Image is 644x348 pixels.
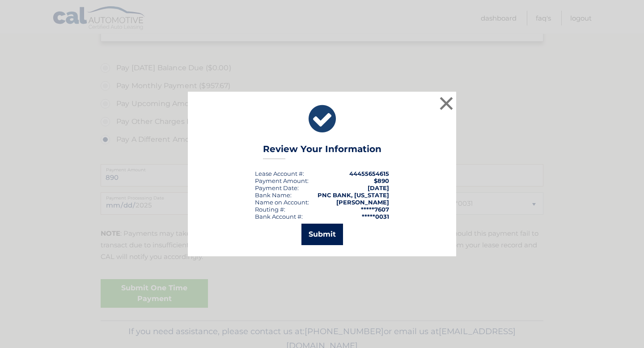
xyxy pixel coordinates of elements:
div: Routing #: [255,206,285,213]
h3: Review Your Information [263,144,381,159]
span: [DATE] [368,184,389,191]
span: $890 [374,177,389,184]
div: Name on Account: [255,199,309,206]
strong: PNC BANK, [US_STATE] [318,191,389,199]
button: × [437,94,455,112]
strong: 44455654615 [349,170,389,177]
strong: [PERSON_NAME] [336,199,389,206]
div: : [255,184,299,191]
span: Payment Date [255,184,297,191]
div: Payment Amount: [255,177,309,184]
div: Bank Name: [255,191,292,199]
button: Submit [301,224,343,245]
div: Bank Account #: [255,213,303,220]
div: Lease Account #: [255,170,304,177]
